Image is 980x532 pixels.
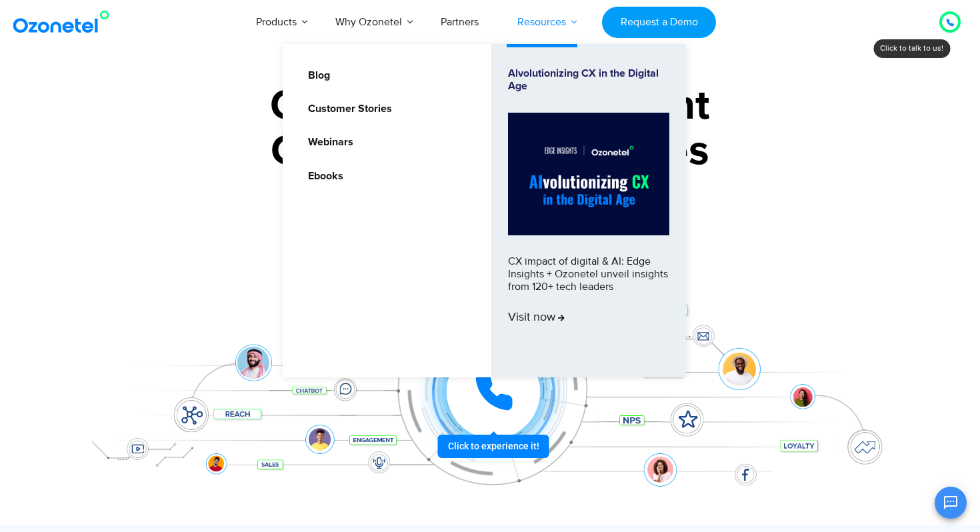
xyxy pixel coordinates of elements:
a: Alvolutionizing CX in the Digital AgeCX impact of digital & AI: Edge Insights + Ozonetel unveil i... [508,67,669,354]
a: Ebooks [299,168,345,185]
div: Orchestrate Intelligent [73,85,907,127]
a: Blog [299,67,332,84]
div: Turn every conversation into a growth engine for your enterprise. [73,184,907,199]
img: Alvolutionizing.jpg [508,113,669,235]
div: Customer Experiences [73,119,907,183]
a: Request a Demo [602,7,716,38]
span: Visit now [508,311,565,325]
button: Open chat [935,487,967,519]
a: Webinars [299,134,355,151]
a: Customer Stories [299,101,394,117]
